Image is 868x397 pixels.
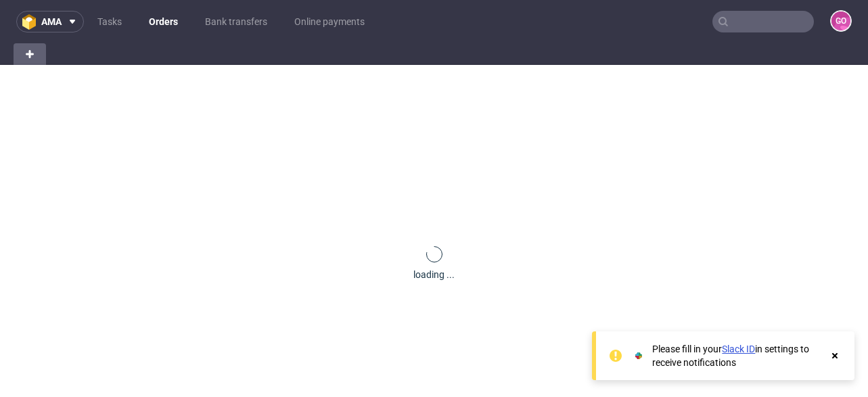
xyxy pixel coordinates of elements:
[16,11,84,32] button: ama
[286,11,373,32] a: Online payments
[652,342,822,369] div: Please fill in your in settings to receive notifications
[197,11,275,32] a: Bank transfers
[632,349,645,363] img: Slack
[141,11,186,32] a: Orders
[22,14,41,30] img: logo
[413,268,455,281] div: loading ...
[722,344,755,354] a: Slack ID
[831,11,850,30] figcaption: GO
[89,11,130,32] a: Tasks
[41,17,62,26] span: ama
